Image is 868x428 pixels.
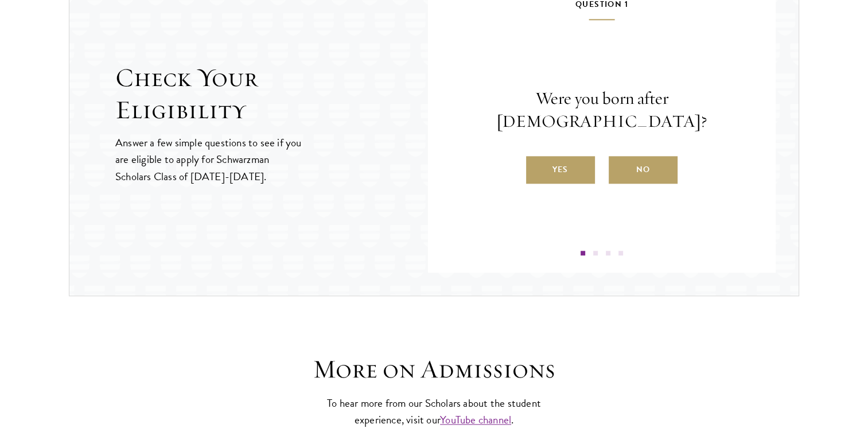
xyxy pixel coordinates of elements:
h3: More on Admissions [256,353,612,386]
a: YouTube channel [440,411,511,428]
label: No [609,156,678,184]
p: Were you born after [DEMOGRAPHIC_DATA]? [462,87,741,133]
label: Yes [526,156,595,184]
p: Answer a few simple questions to see if you are eligible to apply for Schwarzman Scholars Class o... [115,134,303,184]
p: To hear more from our Scholars about the student experience, visit our . [322,395,546,428]
h2: Check Your Eligibility [115,62,428,126]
